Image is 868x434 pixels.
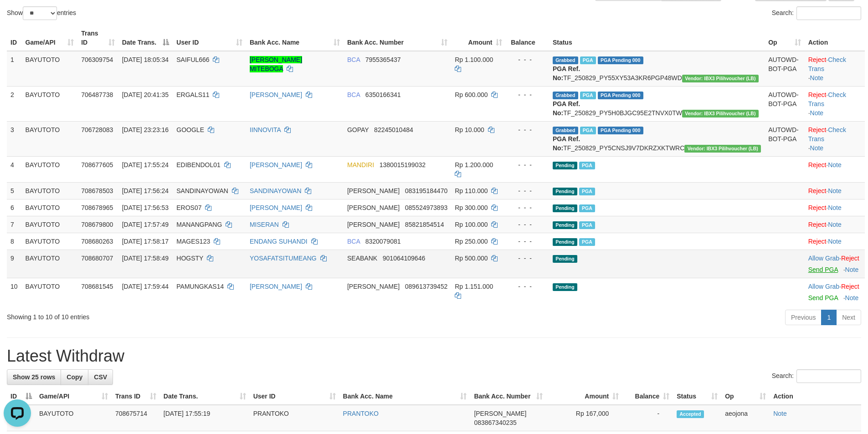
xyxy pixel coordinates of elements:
[598,127,643,134] span: PGA Pending
[250,388,339,405] th: User ID: activate to sort column ascending
[250,91,302,98] a: [PERSON_NAME]
[805,86,865,121] td: · ·
[347,126,369,133] span: GOPAY
[176,204,201,211] span: EROS07
[22,216,78,233] td: BAYUTOTO
[810,144,824,152] a: Note
[455,91,488,98] span: Rp 600.000
[365,91,401,98] span: Copy 6350166341 to clipboard
[721,405,770,431] td: aeojona
[808,126,827,133] a: Reject
[553,100,580,117] b: PGA Ref. No:
[808,56,827,63] a: Reject
[455,221,488,228] span: Rp 100.000
[506,25,549,51] th: Balance
[7,216,22,233] td: 7
[250,56,302,72] a: [PERSON_NAME] MITEBOGA
[22,156,78,182] td: BAYUTOTO
[598,56,643,64] span: PGA Pending
[176,255,203,262] span: HOGSTY
[176,91,209,98] span: ERGALS11
[7,51,22,87] td: 1
[7,369,61,385] a: Show 25 rows
[509,237,545,246] div: - - -
[176,56,209,63] span: SAIFUL666
[347,283,400,290] span: [PERSON_NAME]
[553,283,577,291] span: Pending
[808,126,846,143] a: Check Trans
[805,121,865,156] td: · ·
[808,238,827,245] a: Reject
[553,204,577,212] span: Pending
[112,405,160,431] td: 708675714
[682,110,759,117] span: Vendor URL: https://dashboard.q2checkout.com/secure
[347,56,360,63] span: BCA
[81,221,113,228] span: 708679800
[4,4,31,31] button: Open LiveChat chat widget
[374,126,413,133] span: Copy 82245010484 to clipboard
[94,373,107,381] span: CSV
[61,369,88,385] a: Copy
[122,204,169,211] span: [DATE] 17:56:53
[7,250,22,278] td: 9
[622,388,673,405] th: Balance: activate to sort column ascending
[765,86,805,121] td: AUTOWD-BOT-PGA
[173,25,246,51] th: User ID: activate to sort column ascending
[81,161,113,168] span: 708677605
[805,233,865,250] td: ·
[347,91,360,98] span: BCA
[805,278,865,306] td: ·
[339,388,471,405] th: Bank Acc. Name: activate to sort column ascending
[553,221,577,229] span: Pending
[765,51,805,87] td: AUTOWD-BOT-PGA
[22,25,78,51] th: Game/API: activate to sort column ascending
[810,74,824,82] a: Note
[828,187,842,194] a: Note
[122,56,169,63] span: [DATE] 18:05:34
[845,294,859,301] a: Note
[176,161,220,168] span: EDIBENDOL01
[22,199,78,216] td: BAYUTOTO
[828,204,842,211] a: Note
[22,86,78,121] td: BAYUTOTO
[509,186,545,195] div: - - -
[365,238,401,245] span: Copy 8320079081 to clipboard
[808,56,846,72] a: Check Trans
[81,56,113,63] span: 706309754
[343,410,379,417] a: PRANTOKO
[580,127,596,134] span: Marked by aeojona
[772,369,861,383] label: Search:
[347,238,360,245] span: BCA
[405,204,447,211] span: Copy 085524973893 to clipboard
[836,310,861,325] a: Next
[805,216,865,233] td: ·
[805,51,865,87] td: · ·
[553,162,577,169] span: Pending
[250,126,281,133] a: IINNOVITA
[7,121,22,156] td: 3
[122,187,169,194] span: [DATE] 17:56:24
[579,204,595,212] span: Marked by aeojona
[22,278,78,306] td: BAYUTOTO
[7,6,76,20] label: Show entries
[808,266,838,273] a: Send PGA
[22,233,78,250] td: BAYUTOTO
[7,309,355,322] div: Showing 1 to 10 of 10 entries
[250,238,308,245] a: ENDANG SUHANDI
[549,51,765,87] td: TF_250829_PY55XY53A3KR6PGP48WD
[112,388,160,405] th: Trans ID: activate to sort column ascending
[383,255,425,262] span: Copy 901064109646 to clipboard
[36,388,112,405] th: Game/API: activate to sort column ascending
[821,310,837,325] a: 1
[805,156,865,182] td: ·
[160,388,250,405] th: Date Trans.: activate to sort column ascending
[405,221,444,228] span: Copy 85821854514 to clipboard
[546,388,622,405] th: Amount: activate to sort column ascending
[509,125,545,134] div: - - -
[509,282,545,291] div: - - -
[81,238,113,245] span: 708680263
[455,126,484,133] span: Rp 10.000
[347,255,377,262] span: SEABANK
[805,182,865,199] td: ·
[7,347,861,365] h1: Latest Withdraw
